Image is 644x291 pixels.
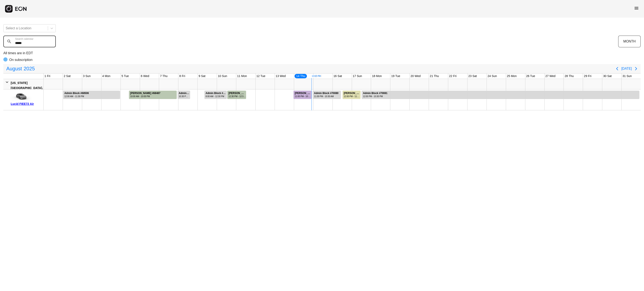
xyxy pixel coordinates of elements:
div: 5 Tue [121,73,130,79]
div: 11:00 PM - 10:30 AM [314,95,339,98]
div: Admin Block #69526 [206,92,226,95]
div: 18 Mon [371,73,383,79]
div: 14 Thu [294,73,307,79]
div: 17 Sun [352,73,363,79]
span: menu [634,6,639,11]
div: Rented for 3 days by Admin Block Current status is rental [63,89,120,99]
div: [PERSON_NAME] #69948 [295,92,311,95]
div: Rented for 3 days by Luke Melone Current status is completed [129,89,177,99]
div: Admin Block #70081 [363,92,387,95]
div: 7 Thu [159,73,168,79]
div: Rented for 1 days by Ncho Monnet Current status is completed [227,89,246,99]
p: All times are in EDT [3,51,641,56]
div: Lucid FIEE72 Air [11,101,42,106]
div: 6 Wed [140,73,150,79]
div: Rented for 15 days by Admin Block Current status is rental [361,89,640,99]
div: 12:00 AM - 11:30 PM [64,95,89,98]
div: 24 Sun [487,73,498,79]
label: Search calendar [15,37,33,41]
div: 3 Sun [82,73,92,79]
div: 12 Tue [256,73,266,79]
div: Admin Block #68506 [64,92,89,95]
div: 11:00 PM - 10:00 PM [295,95,311,98]
div: [PERSON_NAME] #69411 [229,92,246,95]
div: Rented for 1 days by Admin Block Current status is rental [177,89,190,99]
div: 15 Fri [313,73,323,79]
div: 8 Fri [178,73,186,79]
div: 29 Fri [583,73,592,79]
button: Next page [632,64,640,73]
div: [PERSON_NAME] #69703 [344,92,360,95]
button: Previous page [613,64,621,73]
div: 8:00 AM - 12:30 PM [206,95,226,98]
div: 26 Tue [525,73,536,79]
div: 16 Sat [333,73,343,79]
div: 25 Mon [506,73,518,79]
div: Admin Block #70080 [314,92,339,95]
div: Rented for 2 days by Admin Block Current status is rental [204,89,227,99]
div: Rented for 2 days by Admin Block Current status is rental [313,89,341,99]
div: 30 Sat [602,73,612,79]
div: 19 Tue [390,73,401,79]
div: 31 Sun [622,73,632,79]
div: 11 Mon [236,73,248,79]
div: Admin Block #68972 [179,92,190,95]
div: 28 Thu [564,73,574,79]
div: 27 Wed [545,73,556,79]
div: [PERSON_NAME] #68487 [130,92,160,95]
div: 20 Wed [410,73,421,79]
div: [US_STATE][GEOGRAPHIC_DATA], [GEOGRAPHIC_DATA] [11,80,43,95]
div: 10:30 PM - 2:45 PM [179,95,190,98]
div: 2 Sat [63,73,71,79]
div: 21 Thu [429,73,440,79]
div: 12:30 PM - 12:30 PM [229,95,246,98]
p: On subscription [9,57,32,62]
span: August [5,64,23,73]
button: MONTH [618,36,641,47]
div: 4 Mon [101,73,111,79]
button: [DATE] [621,65,632,72]
div: 22 Fri [448,73,457,79]
button: August2025 [4,64,37,73]
div: 12:00 PM - 10:30 PM [363,95,387,98]
div: Rented for 1 days by Alexis Ghamandi Current status is cleaning [293,89,312,99]
img: car [11,91,32,101]
div: 10:00 AM - 10:00 PM [130,95,160,98]
div: Rented for 1 days by Nathan Scherotter Current status is verified [342,89,361,99]
div: 9 Sat [198,73,206,79]
div: 1 Fri [44,73,51,79]
div: 12:00 PM - 11:00 AM [344,95,360,98]
div: 10 Sun [217,73,228,79]
span: 2025 [23,64,36,73]
div: 23 Sat [467,73,478,79]
div: 13 Wed [275,73,287,79]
